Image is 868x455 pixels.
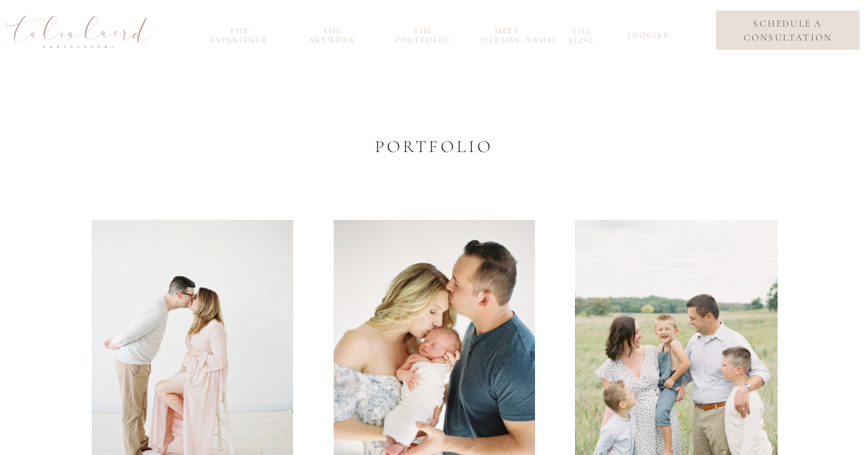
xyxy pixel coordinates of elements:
[391,26,455,41] a: the portfolio
[726,17,849,45] a: schedule a consultation
[560,27,602,42] a: the blog
[294,136,573,157] h2: Portfolio
[628,31,665,46] a: inquire
[300,26,364,41] a: the Artwork
[481,26,534,41] a: meet [PERSON_NAME]
[203,26,274,41] a: the experience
